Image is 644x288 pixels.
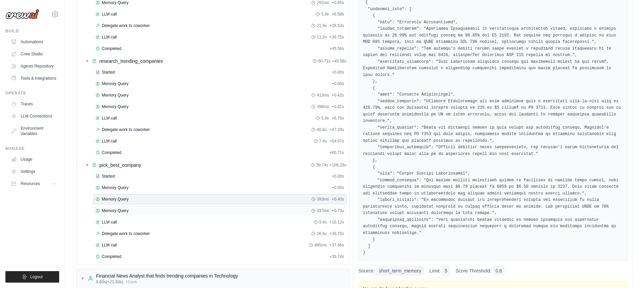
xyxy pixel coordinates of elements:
[319,219,327,225] span: 9.4s
[102,197,128,202] span: Memory Query
[332,185,344,190] span: + 0.00s
[102,174,115,179] span: Started
[329,150,344,155] span: + 60.71s
[610,256,644,288] iframe: Chat Widget
[329,46,344,51] span: + 45.56s
[329,231,344,236] span: + 36.75s
[102,34,117,40] span: LLM call
[329,219,344,225] span: + 10.12s
[319,138,327,144] span: 7.4s
[102,138,117,144] span: LLM call
[102,231,150,236] span: Delegate work to coworker
[102,81,128,86] span: Memory Query
[429,267,440,274] span: Limit:
[332,58,346,64] span: + 45.58s
[332,174,344,179] span: + 0.00s
[8,99,59,109] a: Traces
[102,254,121,259] span: Completed
[99,162,141,168] span: pick_best_company
[317,231,327,236] span: 26.6s
[102,104,128,109] span: Memory Query
[5,90,59,96] div: Operate
[332,104,344,109] span: + 0.81s
[332,208,344,213] span: + 0.73s
[314,242,327,248] span: 895ms
[321,11,329,17] span: 5.9s
[316,162,328,168] span: 39.74s
[329,254,344,259] span: + 39.74s
[102,70,115,75] span: Started
[102,115,117,121] span: LLM call
[8,166,59,177] a: Settings
[102,93,128,98] span: Memory Query
[102,208,128,213] span: Memory Query
[8,178,59,189] button: Resources
[317,34,327,40] span: 11.2s
[332,197,344,202] span: + 0.40s
[317,93,329,98] span: 413ms
[102,127,150,132] span: Delegate work to coworker
[317,208,329,213] span: 337ms
[8,154,59,165] a: Usage
[317,197,329,202] span: 393ms
[330,162,347,168] span: + 106.29s
[85,58,89,64] span: ▼
[8,36,59,47] a: Automations
[317,104,329,109] span: 398ms
[329,23,344,28] span: + 28.53s
[8,123,59,139] a: Environment Variables
[329,34,344,40] span: + 39.75s
[5,28,59,34] div: Build
[332,81,344,86] span: + 0.00s
[80,276,85,281] span: ▼
[21,181,40,186] span: Resources
[96,279,123,285] span: 6.60s (+21.93s)
[30,274,43,280] span: Logout
[5,271,59,283] button: Logout
[5,9,39,19] img: Logo
[102,46,121,51] span: Completed
[329,242,344,248] span: + 37.66s
[8,111,59,122] a: LLM Connections
[102,11,117,17] span: LLM call
[332,93,344,98] span: + 0.42s
[85,162,89,168] span: ▼
[442,266,450,276] span: 5
[8,73,59,84] a: Tools & Integrations
[329,127,344,132] span: + 47.29s
[318,58,330,64] span: 60.71s
[332,11,344,17] span: + 6.58s
[329,138,344,144] span: + 54.67s
[102,185,128,190] span: Memory Query
[96,272,238,279] div: Financial News Analyst that finds trending companies in Technology
[126,279,137,285] span: • 1 task
[376,266,424,276] span: short_term_memory
[493,266,505,276] span: 0.6
[102,242,117,248] span: LLM call
[5,146,59,151] div: Manage
[455,267,491,274] span: Score Threshold:
[99,58,163,64] span: research_trending_companies
[317,23,327,28] span: 21.9s
[8,49,59,59] a: Crew Studio
[102,219,117,225] span: LLM call
[321,115,329,121] span: 5.9s
[332,115,344,121] span: + 6.70s
[102,23,150,28] span: Delegate work to coworker
[8,61,59,72] a: Agents Repository
[332,70,344,75] span: + 0.00s
[359,267,375,274] span: Source:
[102,150,121,155] span: Completed
[317,127,327,132] span: 40.6s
